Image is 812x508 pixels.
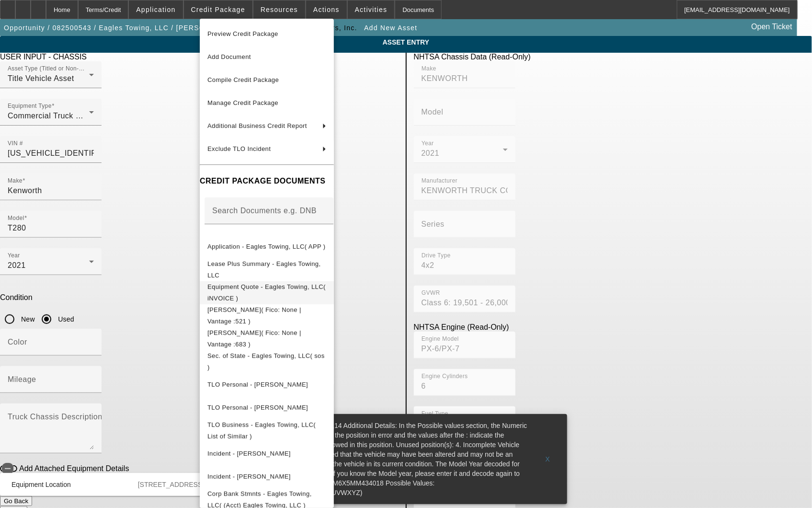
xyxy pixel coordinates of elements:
[207,122,307,129] span: Additional Business Credit Report
[207,450,291,457] span: Incident - [PERSON_NAME]
[200,258,334,281] button: Lease Plus Summary - Eagles Towing, LLC
[207,283,326,301] span: Equipment Quote - Eagles Towing, LLC( iNVOICE )
[207,242,326,250] span: Application - Eagles Towing, LLC( APP )
[207,53,251,60] span: Add Document
[207,30,278,37] span: Preview Credit Package
[200,281,334,304] button: Equipment Quote - Eagles Towing, LLC( iNVOICE )
[200,327,334,350] button: Transunion - Perez, Rodolfo( Fico: None | Vantage :683 )
[200,304,334,327] button: Transunion - Perez, Amadeo( Fico: None | Vantage :521 )
[207,99,278,106] span: Manage Credit Package
[212,206,317,214] mat-label: Search Documents e.g. DNB
[207,473,291,480] span: Incident - [PERSON_NAME]
[200,442,334,465] button: Incident - Perez, Amadeo
[207,381,308,388] span: TLO Personal - [PERSON_NAME]
[200,235,334,258] button: Application - Eagles Towing, LLC( APP )
[200,419,334,442] button: TLO Business - Eagles Towing, LLC( List of Similar )
[200,396,334,419] button: TLO Personal - Perez, Rodolfo
[200,373,334,396] button: TLO Personal - Perez, Amadeo
[200,175,334,187] h4: CREDIT PACKAGE DOCUMENTS
[207,352,325,370] span: Sec. of State - Eagles Towing, LLC( sos )
[207,260,321,278] span: Lease Plus Summary - Eagles Towing, LLC
[200,465,334,488] button: Incident - Perez, Rodolfo
[200,350,334,373] button: Sec. of State - Eagles Towing, LLC( sos )
[207,145,271,152] span: Exclude TLO Incident
[207,404,308,411] span: TLO Personal - [PERSON_NAME]
[207,76,279,83] span: Compile Credit Package
[207,306,301,324] span: [PERSON_NAME]( Fico: None | Vantage :521 )
[207,329,301,347] span: [PERSON_NAME]( Fico: None | Vantage :683 )
[207,421,316,439] span: TLO Business - Eagles Towing, LLC( List of Similar )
